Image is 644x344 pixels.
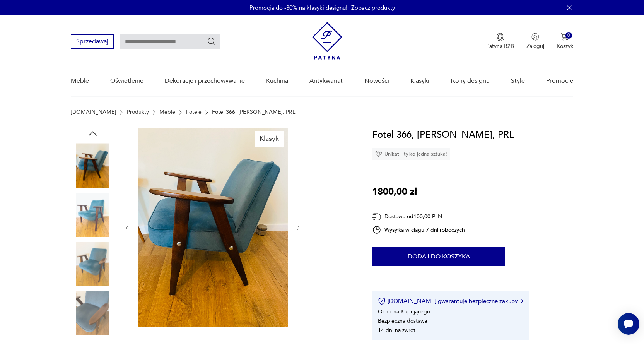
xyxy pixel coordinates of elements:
[511,66,525,96] a: Style
[372,128,514,142] h1: Fotel 366, [PERSON_NAME], PRL
[378,308,430,315] li: Ochrona Kupującego
[372,247,505,266] button: Dodaj do koszyka
[486,33,514,50] a: Ikona medaluPatyna B2B
[364,66,389,96] a: Nowości
[110,66,143,96] a: Oświetlenie
[71,66,89,96] a: Meble
[561,33,569,41] img: Ikona koszyka
[486,43,514,50] p: Patyna B2B
[207,37,216,46] button: Szukaj
[565,32,572,39] div: 0
[496,33,504,41] img: Ikona medalu
[138,128,288,327] img: Zdjęcie produktu Fotel 366, Chierowski, PRL
[186,109,202,115] a: Fotele
[378,297,386,305] img: Ikona certyfikatu
[255,131,284,147] div: Klasyk
[486,33,514,50] button: Patyna B2B
[249,4,347,12] p: Promocja do -30% na klasyki designu!
[372,148,450,160] div: Unikat - tylko jedna sztuka!
[309,66,343,96] a: Antykwariat
[71,242,115,286] img: Zdjęcie produktu Fotel 366, Chierowski, PRL
[127,109,149,115] a: Produkty
[372,212,465,221] div: Dostawa od 100,00 PLN
[526,43,544,50] p: Zaloguj
[372,185,417,199] p: 1800,00 zł
[531,33,539,41] img: Ikonka użytkownika
[71,39,114,45] a: Sprzedawaj
[375,151,382,157] img: Ikona diamentu
[378,327,415,334] li: 14 dni na zwrot
[557,33,573,50] button: 0Koszyk
[526,33,544,50] button: Zaloguj
[351,4,395,12] a: Zobacz produkty
[165,66,245,96] a: Dekoracje i przechowywanie
[212,109,295,115] p: Fotel 366, [PERSON_NAME], PRL
[410,66,429,96] a: Klasyki
[71,291,115,335] img: Zdjęcie produktu Fotel 366, Chierowski, PRL
[372,212,381,221] img: Ikona dostawy
[71,109,116,115] a: [DOMAIN_NAME]
[521,299,523,303] img: Ikona strzałki w prawo
[378,297,523,305] button: [DOMAIN_NAME] gwarantuje bezpieczne zakupy
[71,143,115,187] img: Zdjęcie produktu Fotel 366, Chierowski, PRL
[159,109,175,115] a: Meble
[266,66,288,96] a: Kuchnia
[71,34,114,49] button: Sprzedawaj
[372,225,465,234] div: Wysyłka w ciągu 7 dni roboczych
[378,317,427,325] li: Bezpieczna dostawa
[618,313,639,335] iframe: Smartsupp widget button
[546,66,573,96] a: Promocje
[71,193,115,237] img: Zdjęcie produktu Fotel 366, Chierowski, PRL
[451,66,490,96] a: Ikony designu
[557,43,573,50] p: Koszyk
[312,22,342,60] img: Patyna - sklep z meblami i dekoracjami vintage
